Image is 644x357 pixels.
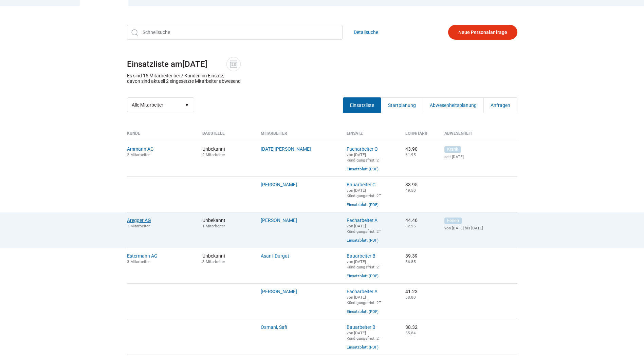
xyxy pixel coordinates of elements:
[405,331,416,335] small: 55.84
[405,253,418,259] nobr: 39.39
[400,131,439,141] th: Lohn/Tarif
[444,146,461,153] span: Krank
[405,224,416,228] small: 62.25
[127,152,150,157] small: 2 Mitarbeiter
[347,253,375,259] a: Bauarbeiter B
[347,224,381,234] small: von [DATE] Kündigungsfrist: 2T
[256,131,342,141] th: Mitarbeiter
[261,218,297,223] a: [PERSON_NAME]
[127,131,197,141] th: Kunde
[347,202,379,207] a: Einsatzblatt (PDF)
[347,309,379,314] a: Einsatzblatt (PDF)
[444,154,517,159] small: seit [DATE]
[448,25,517,40] a: Neue Personalanfrage
[343,97,381,113] a: Einsatzliste
[347,331,381,341] small: von [DATE] Kündigungsfrist: 2T
[127,253,158,259] a: Estermann AG
[127,25,343,40] input: Schnellsuche
[127,218,151,223] a: Aregger AG
[127,57,517,71] h1: Einsatzliste am
[342,131,400,141] th: Einsatz
[347,167,379,171] a: Einsatzblatt (PDF)
[261,146,311,152] a: [DATE][PERSON_NAME]
[202,146,251,157] span: Unbekannt
[444,226,517,230] small: von [DATE] bis [DATE]
[127,73,241,84] p: Es sind 15 Mitarbeiter bei 7 Kunden im Einsatz, davon sind aktuell 2 eingesetzte Mitarbeiter abwe...
[347,324,375,330] a: Bauarbeiter B
[202,218,251,228] span: Unbekannt
[261,324,287,330] a: Osmani, Safi
[405,152,416,157] small: 61.95
[127,224,150,228] small: 1 Mitarbeiter
[347,295,381,305] small: von [DATE] Kündigungsfrist: 2T
[347,238,379,243] a: Einsatzblatt (PDF)
[347,218,378,223] a: Facharbeiter A
[423,97,484,113] a: Abwesenheitsplanung
[202,253,251,264] span: Unbekannt
[347,182,375,187] a: Bauarbeiter C
[347,146,378,152] a: Facharbeiter Q
[405,259,416,264] small: 56.85
[405,324,418,330] nobr: 38.32
[405,146,418,152] nobr: 43.90
[405,182,418,187] nobr: 33.95
[354,25,378,40] a: Detailsuche
[228,59,239,69] img: icon-date.svg
[405,295,416,300] small: 58.80
[405,289,418,294] nobr: 41.23
[127,146,154,152] a: Ammann AG
[347,274,379,278] a: Einsatzblatt (PDF)
[439,131,517,141] th: Abwesenheit
[261,289,297,294] a: [PERSON_NAME]
[347,188,381,198] small: von [DATE] Kündigungsfrist: 2T
[261,253,289,259] a: Asani, Durgut
[347,289,378,294] a: Facharbeiter A
[347,152,381,163] small: von [DATE] Kündigungsfrist: 2T
[202,259,225,264] small: 3 Mitarbeiter
[347,345,379,350] a: Einsatzblatt (PDF)
[261,182,297,187] a: [PERSON_NAME]
[405,188,416,193] small: 49.50
[405,218,418,223] nobr: 44.46
[444,218,462,224] span: Ferien
[202,152,225,157] small: 2 Mitarbeiter
[202,224,225,228] small: 1 Mitarbeiter
[381,97,423,113] a: Startplanung
[127,259,150,264] small: 3 Mitarbeiter
[483,97,517,113] a: Anfragen
[197,131,256,141] th: Baustelle
[347,259,381,269] small: von [DATE] Kündigungsfrist: 2T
